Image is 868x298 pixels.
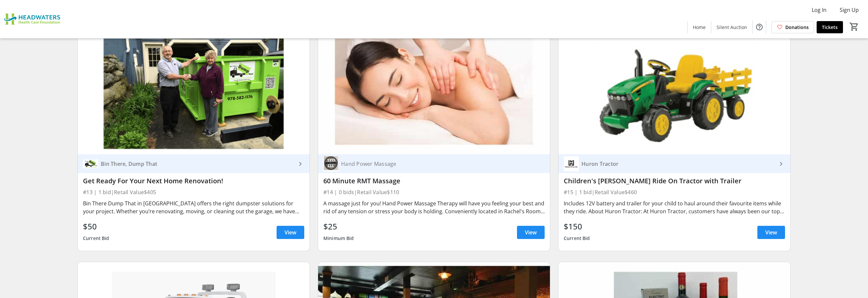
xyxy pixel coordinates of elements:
img: Hand Power Massage [323,156,339,171]
img: Bin There, Dump That [83,156,98,171]
div: A massage just for you! Hand Power Massage Therapy will have you feeling your best and rid of any... [323,199,545,215]
span: View [525,228,537,236]
a: Silent Auction [711,21,752,33]
img: 60 Minute RMT Massage [318,24,550,154]
a: Home [688,21,711,33]
a: Donations [772,21,814,33]
span: Silent Auction [717,24,747,31]
span: View [765,228,777,236]
div: #13 | 1 bid | Retail Value $405 [83,188,304,197]
span: Home [693,24,706,31]
div: $25 [323,221,354,232]
button: Log In [806,5,832,15]
div: Bin There, Dump That [98,161,296,167]
span: View [285,228,296,236]
div: #15 | 1 bid | Retail Value $460 [564,188,785,197]
div: Get Ready For Your Next Home Renovation! [83,177,304,185]
img: Huron Tractor [564,156,579,171]
button: Help [753,20,766,34]
div: $50 [83,221,109,232]
mat-icon: keyboard_arrow_right [296,160,304,168]
img: Children's John Deere Ride On Tractor with Trailer [558,24,790,154]
span: Tickets [822,24,838,31]
a: Tickets [817,21,843,33]
div: Hand Power Massage [339,161,537,167]
div: Includes 12V battery and trailer for your child to haul around their favourite items while they r... [564,199,785,215]
div: Current Bid [564,232,590,244]
span: Donations [785,24,809,31]
div: #14 | 0 bids | Retail Value $110 [323,188,545,197]
span: Sign Up [840,6,859,14]
div: Huron Tractor [579,161,777,167]
div: 60 Minute RMT Massage [323,177,545,185]
span: Log In [812,6,827,14]
div: Bin There Dump That in [GEOGRAPHIC_DATA] offers the right dumpster solutions for your project. Wh... [83,199,304,215]
button: Cart [848,21,860,33]
div: $150 [564,221,590,232]
mat-icon: keyboard_arrow_right [777,160,785,168]
a: View [517,226,545,239]
img: Get Ready For Your Next Home Renovation! [78,24,310,154]
div: Current Bid [83,232,109,244]
a: View [757,226,785,239]
button: Sign Up [834,5,864,15]
div: Minimum Bid [323,232,354,244]
a: View [277,226,304,239]
a: Bin There, Dump ThatBin There, Dump That [78,154,310,173]
img: Headwaters Health Care Foundation's Logo [4,3,63,36]
div: Children's [PERSON_NAME] Ride On Tractor with Trailer [564,177,785,185]
a: Huron TractorHuron Tractor [558,154,790,173]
